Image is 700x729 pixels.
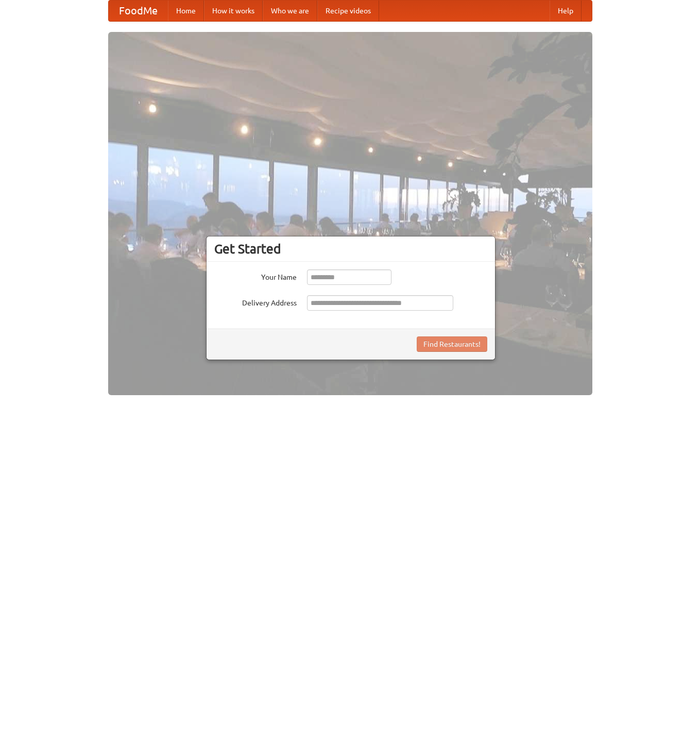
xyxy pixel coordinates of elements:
[263,1,317,21] a: Who we are
[214,295,297,308] label: Delivery Address
[550,1,582,21] a: Help
[109,1,168,21] a: FoodMe
[214,269,297,282] label: Your Name
[214,241,487,257] h3: Get Started
[168,1,204,21] a: Home
[317,1,379,21] a: Recipe videos
[417,336,487,352] button: Find Restaurants!
[204,1,263,21] a: How it works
